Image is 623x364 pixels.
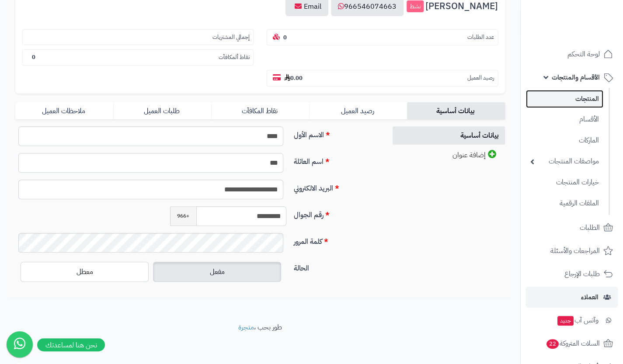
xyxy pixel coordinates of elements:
[212,33,250,42] small: إجمالي المشتريات
[580,222,600,234] span: الطلبات
[552,71,600,83] span: الأقسام والمنتجات
[211,102,309,120] a: نقاط المكافآت
[526,44,618,65] a: لوحة التحكم
[564,7,615,25] img: logo-2.png
[557,316,574,326] span: جديد
[407,0,424,13] small: نشط
[526,131,603,150] a: الماركات
[550,245,600,257] span: المراجعات والأسئلة
[77,267,93,277] span: معطل
[564,268,600,280] span: طلبات الإرجاع
[526,333,618,354] a: السلات المتروكة22
[567,48,600,60] span: لوحة التحكم
[290,206,383,220] label: رقم الجوال
[546,337,600,350] span: السلات المتروكة
[526,263,618,284] a: طلبات الإرجاع
[290,126,383,140] label: الاسم الأول
[393,126,505,145] a: بيانات أساسية
[526,173,603,192] a: خيارات المنتجات
[467,74,494,82] small: رصيد العميل
[546,339,559,349] span: 22
[219,53,250,62] small: نقاط ألمكافآت
[425,1,498,11] span: [PERSON_NAME]
[557,314,599,326] span: وآتس آب
[526,240,618,261] a: المراجعات والأسئلة
[290,153,383,167] label: اسم العائلة
[284,74,303,82] b: 0.00
[526,110,603,129] a: الأقسام
[32,53,35,61] b: 0
[581,291,599,303] span: العملاء
[170,206,196,226] span: +966
[526,217,618,238] a: الطلبات
[283,33,287,42] b: 0
[526,152,603,171] a: مواصفات المنتجات
[467,33,494,42] small: عدد الطلبات
[290,180,383,194] label: البريد الالكتروني
[210,267,225,277] span: مفعل
[526,310,618,331] a: وآتس آبجديد
[526,194,603,213] a: الملفات الرقمية
[309,102,407,120] a: رصيد العميل
[393,146,505,165] a: إضافة عنوان
[290,233,383,247] label: كلمة المرور
[113,102,211,120] a: طلبات العميل
[290,260,383,274] label: الحالة
[526,90,603,108] a: المنتجات
[15,102,113,120] a: ملاحظات العميل
[526,287,618,308] a: العملاء
[238,322,254,333] a: متجرة
[407,102,505,120] a: بيانات أساسية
